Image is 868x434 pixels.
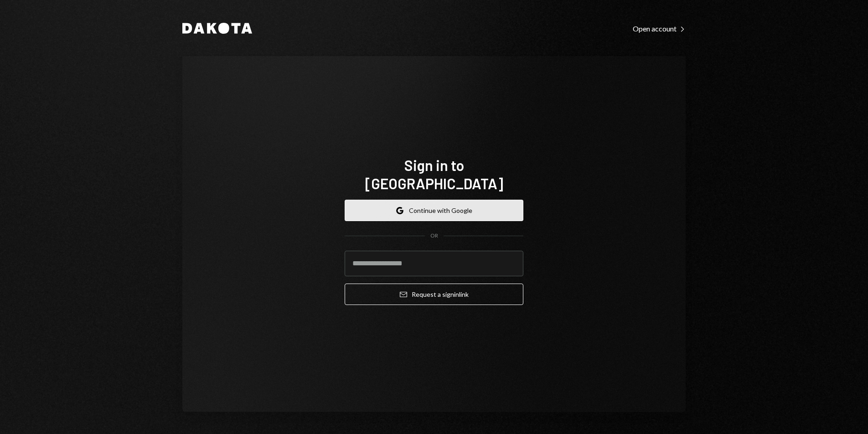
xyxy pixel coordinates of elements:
div: OR [430,232,438,240]
div: Open account [633,24,686,33]
h1: Sign in to [GEOGRAPHIC_DATA] [345,156,523,192]
a: Open account [633,23,686,33]
button: Request a signinlink [345,284,523,305]
button: Continue with Google [345,200,523,221]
